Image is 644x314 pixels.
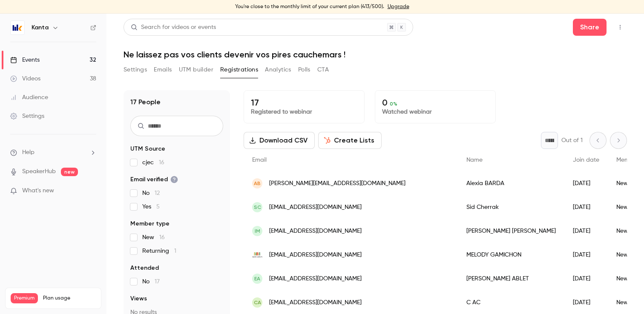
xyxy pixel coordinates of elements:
button: Settings [124,63,147,77]
button: Create Lists [318,132,382,149]
p: Watched webinar [382,108,489,116]
span: Attended [130,264,159,272]
span: Email [252,157,267,163]
div: [DATE] [564,171,608,195]
span: IM [255,227,260,235]
img: Kanta [11,21,24,34]
div: MELODY GAMICHON [458,243,564,267]
span: 0 % [390,101,397,107]
div: Events [10,56,40,64]
span: [EMAIL_ADDRESS][DOMAIN_NAME] [269,274,362,283]
span: Email verified [130,175,178,184]
span: Join date [573,157,599,163]
button: UTM builder [179,63,213,77]
span: CA [254,299,261,306]
iframe: Noticeable Trigger [86,187,96,195]
div: [PERSON_NAME] [PERSON_NAME] [458,219,564,243]
a: SpeakerHub [22,167,56,176]
span: Returning [142,247,176,255]
button: Registrations [220,63,258,77]
h1: 17 People [130,97,161,107]
div: [DATE] [564,195,608,219]
button: Share [573,19,607,36]
span: Help [22,148,34,157]
span: No [142,189,160,197]
span: Premium [11,293,38,303]
li: help-dropdown-opener [10,148,96,157]
span: [EMAIL_ADDRESS][DOMAIN_NAME] [269,203,362,212]
p: Registered to webinar [251,108,357,116]
p: 17 [251,97,357,108]
span: [EMAIL_ADDRESS][DOMAIN_NAME] [269,251,362,260]
span: SC [254,203,261,211]
span: Member type [130,220,170,228]
span: Yes [142,203,160,211]
div: Alexia BARDA [458,171,564,195]
span: 16 [159,160,164,166]
div: Audience [10,93,48,102]
div: Videos [10,74,40,83]
button: Emails [154,63,172,77]
button: Polls [298,63,310,77]
span: 1 [174,248,176,254]
button: Download CSV [244,132,315,149]
span: cjec [142,158,164,167]
div: [DATE] [564,243,608,267]
span: Plan usage [43,295,96,302]
div: Settings [10,112,44,120]
span: UTM Source [130,145,165,153]
span: 5 [156,204,160,210]
h1: Ne laissez pas vos clients devenir vos pires cauchemars ! [124,49,627,60]
div: Search for videos or events [131,23,216,32]
span: New [142,233,165,242]
p: Out of 1 [561,136,583,145]
span: [PERSON_NAME][EMAIL_ADDRESS][DOMAIN_NAME] [269,179,405,188]
div: [PERSON_NAME] ABLET [458,267,564,291]
div: Sid Cherrak [458,195,564,219]
span: 12 [155,190,160,196]
span: Name [466,157,483,163]
span: What's new [22,186,54,195]
img: sadec-akelys.fr [252,250,262,260]
span: new [61,168,78,176]
span: [EMAIL_ADDRESS][DOMAIN_NAME] [269,298,362,307]
span: [EMAIL_ADDRESS][DOMAIN_NAME] [269,227,362,236]
p: 0 [382,97,489,108]
h6: Kanta [32,23,49,32]
div: [DATE] [564,267,608,291]
button: Analytics [265,63,291,77]
span: No [142,277,160,286]
span: 17 [155,279,160,285]
button: CTA [317,63,329,77]
div: [DATE] [564,219,608,243]
span: AB [254,180,261,187]
span: 16 [159,234,165,240]
span: EA [254,275,260,283]
span: Views [130,294,147,303]
a: Upgrade [388,3,409,10]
